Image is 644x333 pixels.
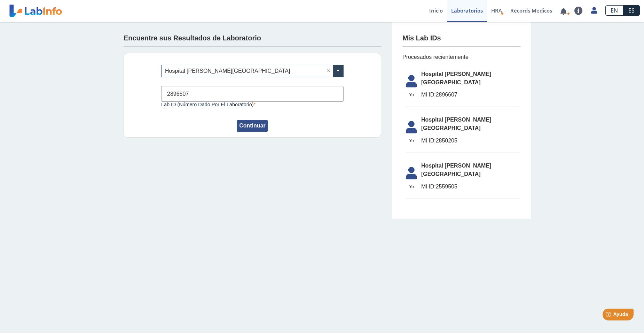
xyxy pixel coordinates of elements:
span: Mi ID: [421,184,436,189]
h4: Encuentre sus Resultados de Laboratorio [124,34,261,42]
span: HRA [491,7,502,14]
span: 2559505 [421,183,520,191]
span: 2850205 [421,137,520,145]
span: Mi ID: [421,138,436,144]
span: Yo [402,138,421,144]
a: EN [605,5,623,16]
span: Hospital [PERSON_NAME][GEOGRAPHIC_DATA] [421,116,520,132]
a: ES [623,5,640,16]
span: Hospital [PERSON_NAME][GEOGRAPHIC_DATA] [421,162,520,178]
label: Lab ID (número dado por el laboratorio) [161,102,344,107]
iframe: Help widget launcher [582,306,636,325]
span: Procesados recientemente [402,53,520,61]
span: Yo [402,184,421,190]
span: Mi ID: [421,92,436,98]
button: Continuar [237,120,268,132]
span: Clear all [327,67,333,75]
span: Yo [402,92,421,98]
span: 2896607 [421,91,520,99]
h4: Mis Lab IDs [402,34,441,42]
span: Hospital [PERSON_NAME][GEOGRAPHIC_DATA] [421,70,520,87]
